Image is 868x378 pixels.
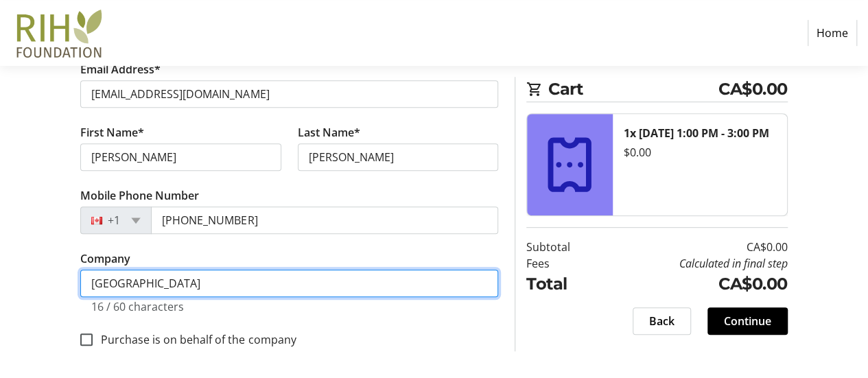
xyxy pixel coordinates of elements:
[624,126,769,141] strong: 1x [DATE] 1:00 PM - 3:00 PM
[298,124,360,141] label: Last Name*
[526,255,602,272] td: Fees
[548,77,718,102] span: Cart
[633,307,691,335] button: Back
[80,61,161,78] label: Email Address*
[808,20,857,46] a: Home
[80,124,144,141] label: First Name*
[80,250,130,267] label: Company
[151,206,498,234] input: (506) 234-5678
[11,5,108,60] img: Royal Inland Hospital Foundation 's Logo
[649,313,675,329] span: Back
[624,144,776,161] div: $0.00
[602,255,788,272] td: Calculated in final step
[718,77,788,102] span: CA$0.00
[602,272,788,296] td: CA$0.00
[80,187,199,204] label: Mobile Phone Number
[526,239,602,255] td: Subtotal
[93,331,296,348] label: Purchase is on behalf of the company
[724,313,771,329] span: Continue
[707,307,788,335] button: Continue
[602,239,788,255] td: CA$0.00
[526,272,602,296] td: Total
[91,299,184,314] tr-character-limit: 16 / 60 characters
